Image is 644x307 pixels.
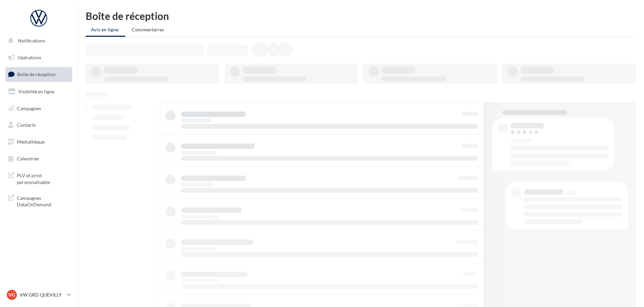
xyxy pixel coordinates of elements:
[5,288,72,301] a: VG VW GRD QUEVILLY
[17,105,41,111] span: Campagnes
[17,122,36,128] span: Contacts
[8,291,15,298] span: VG
[4,34,71,48] button: Notifications
[4,135,74,149] a: Médiathèque
[4,152,74,166] a: Calendrier
[4,67,74,82] a: Boîte de réception
[17,156,39,161] span: Calendrier
[86,11,636,21] div: Boîte de réception
[17,193,69,208] span: Campagnes DataOnDemand
[4,118,74,132] a: Contacts
[18,89,54,94] span: Visibilité en ligne
[18,55,41,60] span: Opérations
[132,27,164,32] span: Commentaires
[17,171,69,185] span: PLV et print personnalisable
[4,101,74,116] a: Campagnes
[17,71,56,77] span: Boîte de réception
[17,139,45,145] span: Médiathèque
[4,168,74,188] a: PLV et print personnalisable
[20,291,64,298] p: VW GRD QUEVILLY
[4,191,74,211] a: Campagnes DataOnDemand
[4,85,74,99] a: Visibilité en ligne
[18,38,45,43] span: Notifications
[4,51,74,65] a: Opérations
